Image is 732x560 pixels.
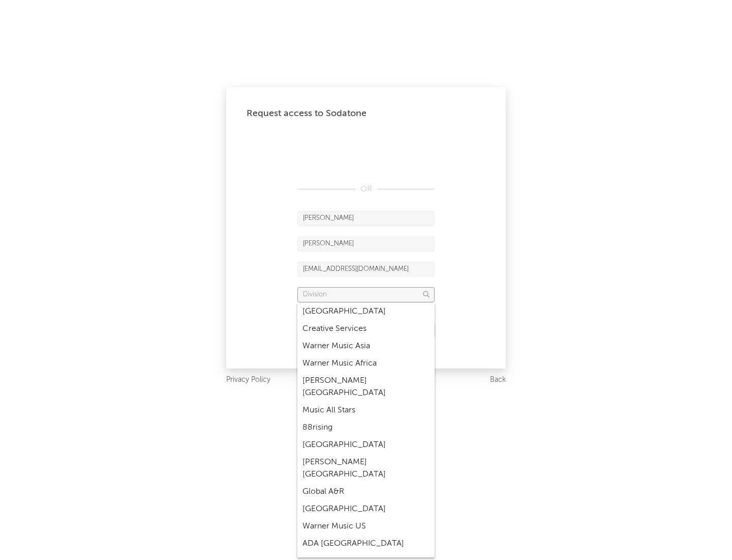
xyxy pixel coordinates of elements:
[297,518,435,535] div: Warner Music US
[297,402,435,419] div: Music All Stars
[297,338,435,355] div: Warner Music Asia
[297,211,435,226] input: First Name
[247,107,485,120] div: Request access to Sodatone
[297,303,435,320] div: [GEOGRAPHIC_DATA]
[297,262,435,277] input: Email
[297,355,435,372] div: Warner Music Africa
[297,436,435,454] div: [GEOGRAPHIC_DATA]
[297,454,435,483] div: [PERSON_NAME] [GEOGRAPHIC_DATA]
[297,320,435,338] div: Creative Services
[490,374,506,386] a: Back
[297,419,435,436] div: 88rising
[226,374,270,386] a: Privacy Policy
[297,236,435,251] input: Last Name
[297,483,435,500] div: Global A&R
[297,372,435,402] div: [PERSON_NAME] [GEOGRAPHIC_DATA]
[297,500,435,518] div: [GEOGRAPHIC_DATA]
[297,183,435,195] div: OR
[297,287,435,302] input: Division
[297,535,435,552] div: ADA [GEOGRAPHIC_DATA]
